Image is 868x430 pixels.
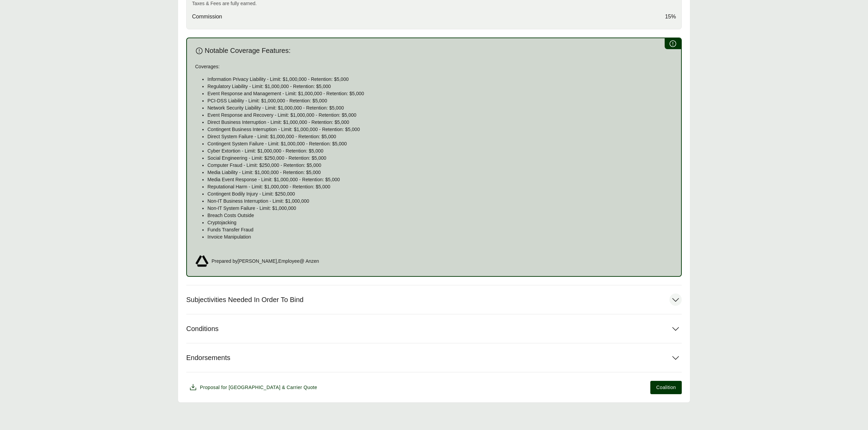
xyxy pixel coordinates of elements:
p: Event Response and Recovery - Limit: $1,000,000 - Retention: $5,000 [207,112,673,119]
p: Funds Transfer Fraud [207,226,673,233]
p: Media Liability - Limit: $1,000,000 - Retention: $5,000 [207,169,673,176]
p: Information Privacy Liability - Limit: $1,000,000 - Retention: $5,000 [207,76,673,83]
p: Cryptojacking [207,219,673,226]
p: Coverages: [195,63,673,70]
p: Social Engineering - Limit: $250,000 - Retention: $5,000 [207,155,673,162]
button: Conditions [186,314,682,343]
span: 15% [665,13,676,21]
span: Endorsements [186,354,230,362]
span: [GEOGRAPHIC_DATA] [229,385,281,390]
span: Notable Coverage Features: [205,46,290,55]
span: Prepared by [PERSON_NAME] , Employee @ Anzen [212,258,319,265]
span: Coalition [656,384,676,391]
p: Non-IT Business Interruption - Limit: $1,000,000 [207,198,673,205]
p: Regulatory Liability - Limit: $1,000,000 - Retention: $5,000 [207,83,673,90]
p: Breach Costs Outside [207,212,673,219]
p: Network Security Liability - Limit: $1,000,000 - Retention: $5,000 [207,104,673,112]
span: Proposal for [200,384,317,391]
p: Reputational Harm - Limit: $1,000,000 - Retention: $5,000 [207,183,673,190]
span: Conditions [186,325,219,333]
p: Direct System Failure - Limit: $1,000,000 - Retention: $5,000 [207,133,673,140]
span: & Carrier Quote [282,385,317,390]
p: Direct Business Interruption - Limit: $1,000,000 - Retention: $5,000 [207,119,673,126]
button: Proposal for [GEOGRAPHIC_DATA] & Carrier Quote [186,381,320,394]
span: Commission [192,13,222,21]
p: Cyber Extortion - Limit: $1,000,000 - Retention: $5,000 [207,147,673,155]
p: Contingent Business Interruption - Limit: $1,000,000 - Retention: $5,000 [207,126,673,133]
p: Contingent Bodily Injury - Limit: $250,000 [207,190,673,198]
button: Coalition [650,381,682,394]
p: Contingent System Failure - Limit: $1,000,000 - Retention: $5,000 [207,140,673,147]
p: Invoice Manipulation [207,233,673,241]
button: Endorsements [186,343,682,372]
span: Subjectivities Needed In Order To Bind [186,296,303,304]
button: Subjectivities Needed In Order To Bind [186,285,682,314]
p: Non-IT System Failure - Limit: $1,000,000 [207,205,673,212]
p: Event Response and Management - Limit: $1,000,000 - Retention: $5,000 [207,90,673,97]
p: Computer Fraud - Limit: $250,000 - Retention: $5,000 [207,162,673,169]
p: Media Event Response - Limit: $1,000,000 - Retention: $5,000 [207,176,673,183]
p: PCI-DSS Liability - Limit: $1,000,000 - Retention: $5,000 [207,97,673,104]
